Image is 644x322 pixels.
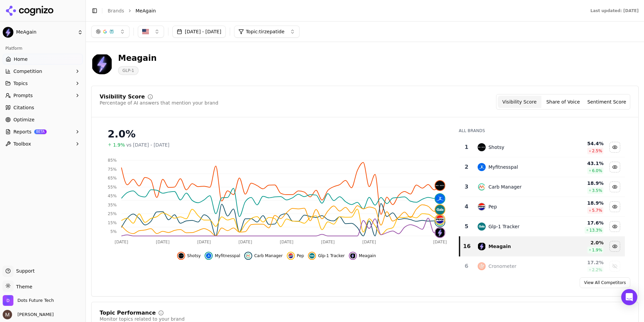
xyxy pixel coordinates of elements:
[609,142,620,153] button: Hide shotsy data
[108,203,117,207] tspan: 35%
[580,277,630,288] a: View All Competitors
[113,142,125,148] span: 1.9%
[308,252,344,260] button: Hide glp-1 tracker data
[13,92,33,99] span: Prompts
[13,268,35,274] span: Support
[187,253,201,258] span: Shotsy
[3,102,83,113] a: Citations
[592,148,602,154] span: 2.5 %
[142,28,149,35] img: United States
[3,90,83,101] button: Prompts
[488,164,518,170] div: Myfitnesspal
[177,252,201,260] button: Hide shotsy data
[13,104,34,111] span: Citations
[488,203,497,210] div: Pep
[246,28,284,35] span: Topic: tirzepatide
[609,221,620,232] button: Hide glp-1 tracker data
[478,163,486,171] img: myfitnesspal
[3,126,83,137] button: ReportsBETA
[478,183,486,191] img: carb manager
[460,256,625,276] tr: 6cronometerCronometer17.2%2.2%Show cronometer data
[478,242,486,250] img: meagain
[3,66,83,77] button: Competition
[246,253,251,258] img: carb manager
[349,252,376,260] button: Hide meagain data
[478,203,486,211] img: pep
[621,289,637,305] div: Open Intercom Messenger
[609,241,620,252] button: Hide meagain data
[115,240,128,244] tspan: [DATE]
[460,237,625,256] tr: 16meagainMeagain2.0%1.9%Hide meagain data
[3,295,13,306] img: Dots Future Tech
[118,53,157,64] div: Meagain
[460,137,625,157] tr: 1shotsyShotsy54.4%2.5%Hide shotsy data
[108,128,445,140] div: 2.0%
[108,167,117,172] tspan: 75%
[108,194,117,198] tspan: 45%
[460,157,625,177] tr: 2myfitnesspalMyfitnesspal43.1%6.0%Hide myfitnesspal data
[362,240,376,244] tspan: [DATE]
[14,56,28,63] span: Home
[589,228,602,233] span: 13.3 %
[156,240,170,244] tspan: [DATE]
[238,240,252,244] tspan: [DATE]
[488,243,511,250] div: Meagain
[585,96,629,108] button: Sentiment Score
[560,239,603,246] div: 2.0 %
[13,80,28,87] span: Topics
[3,310,12,319] img: Martyn Strydom
[16,29,75,35] span: MeAgain
[460,197,625,217] tr: 4pepPep18.9%5.7%Hide pep data
[460,217,625,237] tr: 5glp-1 trackerGlp-1 Tracker17.6%13.3%Hide glp-1 tracker data
[254,253,283,258] span: Carb Manager
[462,203,471,211] div: 4
[560,200,603,206] div: 18.9 %
[91,53,113,75] img: MeAgain
[460,177,625,197] tr: 3carb managerCarb Manager18.9%3.5%Hide carb manager data
[541,96,585,108] button: Share of Voice
[488,184,522,190] div: Carb Manager
[15,312,54,318] span: [PERSON_NAME]
[560,259,603,266] div: 17.2 %
[100,94,145,99] div: Visibility Score
[13,116,35,123] span: Optimize
[435,181,445,190] img: shotsy
[592,267,602,273] span: 2.2 %
[13,128,32,135] span: Reports
[288,253,293,258] img: pep
[108,8,124,13] a: Brands
[108,185,117,190] tspan: 55%
[3,310,54,319] button: Open user button
[3,114,83,125] a: Optimize
[435,194,445,203] img: myfitnesspal
[206,253,211,258] img: myfitnesspal
[609,261,620,272] button: Show cronometer data
[462,143,471,151] div: 1
[560,140,603,147] div: 54.4 %
[498,96,541,108] button: Visibility Score
[590,8,639,13] div: Last updated: [DATE]
[34,129,47,134] span: BETA
[108,211,117,216] tspan: 25%
[462,163,471,171] div: 2
[592,247,602,253] span: 1.9 %
[13,68,42,75] span: Competition
[3,43,83,54] div: Platform
[215,253,240,258] span: Myfitnesspal
[435,205,445,214] img: glp-1 tracker
[3,295,54,306] button: Open organization switcher
[462,183,471,191] div: 3
[321,240,335,244] tspan: [DATE]
[3,78,83,89] button: Topics
[126,142,170,148] span: vs [DATE] - [DATE]
[433,240,447,244] tspan: [DATE]
[108,176,117,180] tspan: 65%
[108,7,577,14] nav: breadcrumb
[172,26,226,38] button: [DATE] - [DATE]
[178,253,184,258] img: shotsy
[108,220,117,225] tspan: 15%
[110,229,117,234] tspan: 5%
[318,253,344,258] span: Glp-1 Tracker
[244,252,283,260] button: Hide carb manager data
[17,297,54,304] span: Dots Future Tech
